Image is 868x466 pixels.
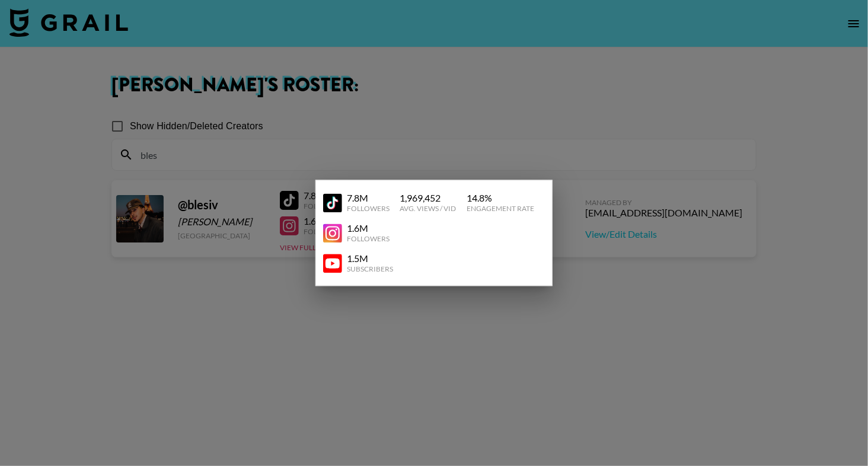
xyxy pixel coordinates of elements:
img: YouTube [323,224,342,242]
div: Engagement Rate [467,205,534,213]
div: 1,969,452 [400,193,457,205]
div: Subscribers [347,265,393,274]
div: 7.8M [347,193,390,205]
div: Avg. Views / Vid [400,205,457,213]
div: Followers [347,235,390,244]
img: YouTube [323,193,342,212]
div: 14.8 % [467,193,534,205]
img: YouTube [323,254,342,273]
div: Followers [347,205,390,213]
div: 1.6M [347,223,390,235]
div: 1.5M [347,253,393,265]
